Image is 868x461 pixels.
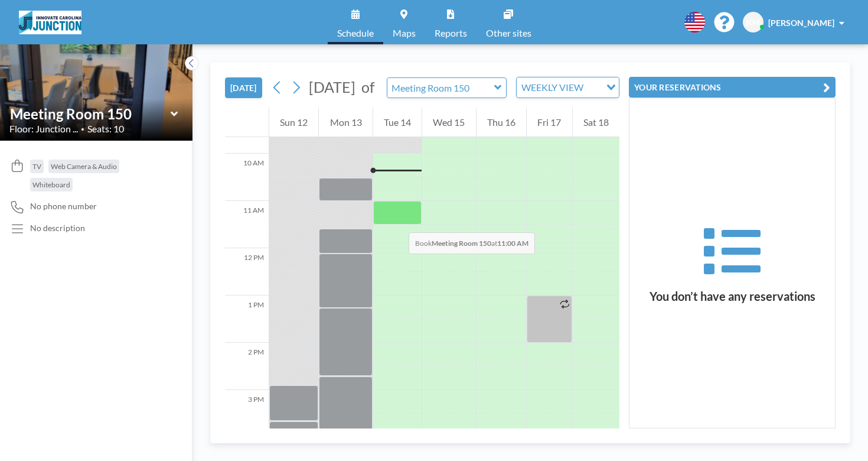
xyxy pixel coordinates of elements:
[32,180,70,189] span: Whiteboard
[81,125,84,133] span: •
[768,18,834,28] span: [PERSON_NAME]
[497,239,528,248] b: 11:00 AM
[746,17,760,28] span: KM
[629,289,835,304] h3: You don’t have any reservations
[225,248,269,296] div: 12 PM
[477,108,526,137] div: Thu 16
[32,162,41,171] span: TV
[309,78,355,96] span: [DATE]
[225,296,269,343] div: 1 PM
[387,78,494,98] input: Meeting Room 150
[9,123,78,135] span: Floor: Junction ...
[30,223,85,233] div: No description
[527,108,572,137] div: Fri 17
[337,28,374,38] span: Schedule
[51,162,117,171] span: Web Camera & Audio
[422,108,475,137] div: Wed 15
[587,80,599,95] input: Search for option
[87,123,124,135] span: Seats: 10
[225,201,269,248] div: 11 AM
[10,105,171,122] input: Meeting Room 150
[393,28,416,38] span: Maps
[629,77,836,98] button: YOUR RESERVATIONS
[432,239,491,248] b: Meeting Room 150
[225,154,269,201] div: 10 AM
[519,80,586,95] span: WEEKLY VIEW
[225,77,262,98] button: [DATE]
[486,28,531,38] span: Other sites
[225,343,269,390] div: 2 PM
[409,232,535,254] span: Book at
[319,108,372,137] div: Mon 13
[435,28,467,38] span: Reports
[573,108,619,137] div: Sat 18
[517,77,619,98] div: Search for option
[373,108,422,137] div: Tue 14
[225,390,269,437] div: 3 PM
[269,108,318,137] div: Sun 12
[19,11,81,34] img: organization-logo
[361,78,374,96] span: of
[30,201,97,212] span: No phone number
